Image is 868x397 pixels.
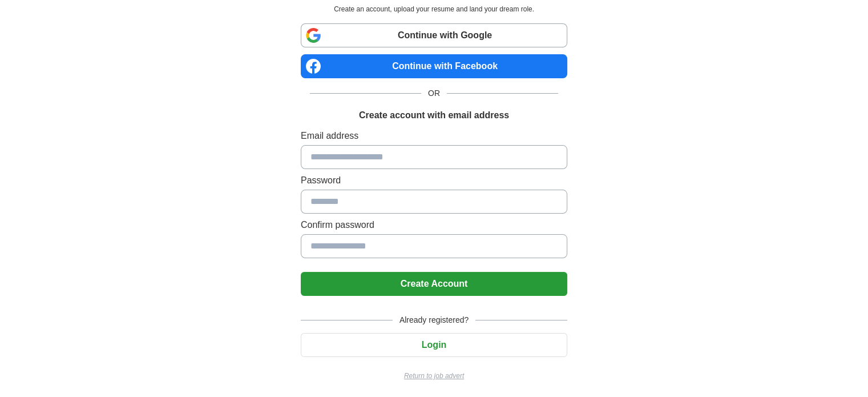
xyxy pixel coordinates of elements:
[303,4,565,14] p: Create an account, upload your resume and land your dream role.
[301,371,567,381] a: Return to job advert
[301,174,567,187] label: Password
[301,340,567,350] a: Login
[301,218,567,232] label: Confirm password
[301,54,567,78] a: Continue with Facebook
[301,333,567,357] button: Login
[301,129,567,143] label: Email address
[301,23,567,47] a: Continue with Google
[393,314,475,326] span: Already registered?
[301,272,567,296] button: Create Account
[421,87,447,99] span: OR
[359,109,509,122] h1: Create account with email address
